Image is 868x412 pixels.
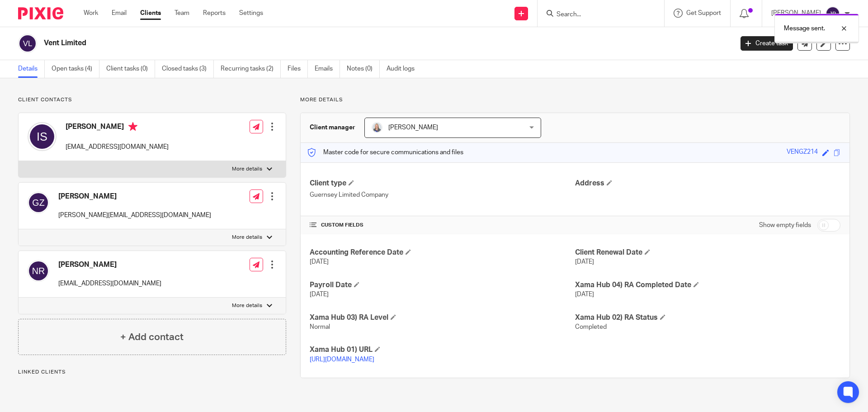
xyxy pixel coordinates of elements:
p: More details [232,234,262,241]
p: [EMAIL_ADDRESS][DOMAIN_NAME] [58,279,161,288]
a: Files [288,60,308,78]
p: More details [232,166,262,173]
span: Normal [310,324,330,330]
div: VENGZ214 [787,147,818,158]
h4: Xama Hub 04) RA Completed Date [575,280,840,290]
p: [EMAIL_ADDRESS][DOMAIN_NAME] [66,142,169,152]
a: Create task [741,36,793,51]
h4: Xama Hub 02) RA Status [575,313,840,322]
span: Completed [575,324,607,330]
span: [DATE] [310,291,329,298]
a: Closed tasks (3) [162,60,214,78]
a: Open tasks (4) [52,60,99,78]
span: [DATE] [575,259,594,265]
span: [DATE] [575,291,594,298]
a: Details [18,60,45,78]
a: Settings [239,9,263,18]
a: Audit logs [387,60,421,78]
p: Guernsey Limited Company [310,190,575,199]
a: Email [112,9,127,18]
a: [URL][DOMAIN_NAME] [310,356,374,363]
h4: [PERSON_NAME] [58,260,161,270]
p: Message sent. [784,24,825,33]
a: Reports [203,9,226,18]
img: svg%3E [18,34,37,53]
span: [DATE] [310,259,329,265]
label: Show empty fields [759,221,811,230]
h3: Client manager [310,123,355,132]
i: Primary [128,122,137,131]
span: [PERSON_NAME] [388,124,438,131]
h4: + Add contact [120,330,184,344]
a: Recurring tasks (2) [221,60,281,78]
a: Clients [140,9,161,18]
p: More details [300,96,850,104]
img: Pixie [18,7,63,19]
h4: Payroll Date [310,280,575,290]
p: Linked clients [18,369,286,376]
h4: Client Renewal Date [575,248,840,257]
a: Emails [315,60,340,78]
a: Work [84,9,98,18]
h4: Xama Hub 01) URL [310,345,575,355]
a: Team [175,9,189,18]
h4: Accounting Reference Date [310,248,575,257]
img: svg%3E [28,192,49,213]
p: [PERSON_NAME][EMAIL_ADDRESS][DOMAIN_NAME] [58,211,211,220]
h4: [PERSON_NAME] [58,192,211,201]
p: Master code for secure communications and files [307,148,463,157]
img: svg%3E [826,6,840,21]
h4: CUSTOM FIELDS [310,222,575,229]
h4: [PERSON_NAME] [66,122,169,133]
a: Notes (0) [347,60,380,78]
img: svg%3E [28,260,49,282]
h4: Client type [310,179,575,188]
h2: Vent Limited [44,38,590,48]
h4: Address [575,179,840,188]
p: More details [232,302,262,309]
a: Client tasks (0) [106,60,155,78]
h4: Xama Hub 03) RA Level [310,313,575,322]
p: Client contacts [18,96,286,104]
img: svg%3E [28,122,57,151]
img: Debbie%20Noon%20Professional%20Photo.jpg [372,122,382,133]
